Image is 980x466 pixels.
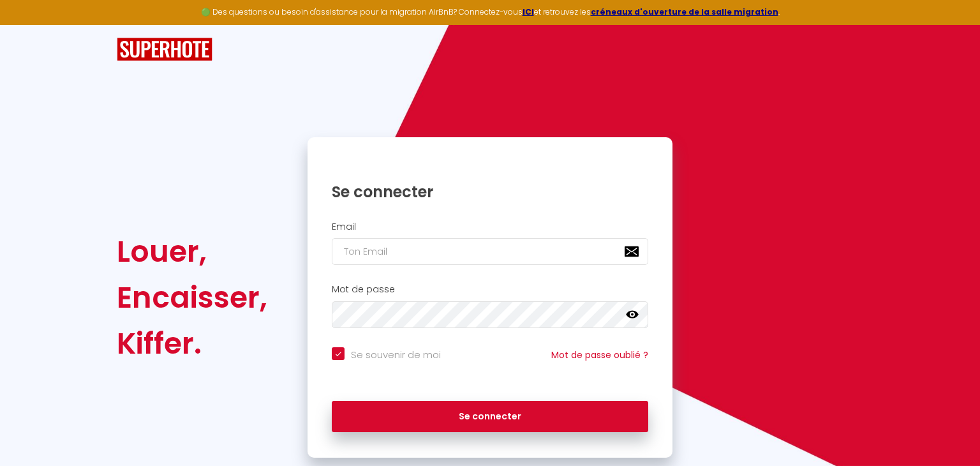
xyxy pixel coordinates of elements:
img: SuperHote logo [117,38,212,61]
div: Encaisser, [117,274,267,320]
a: créneaux d'ouverture de la salle migration [591,6,778,17]
div: Kiffer. [117,320,267,366]
button: Se connecter [332,401,648,433]
input: Ton Email [332,238,648,265]
a: ICI [523,6,534,17]
div: Louer, [117,229,267,274]
h2: Email [332,222,648,232]
h2: Mot de passe [332,284,648,295]
a: Mot de passe oublié ? [551,349,648,361]
h1: Se connecter [332,182,648,202]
